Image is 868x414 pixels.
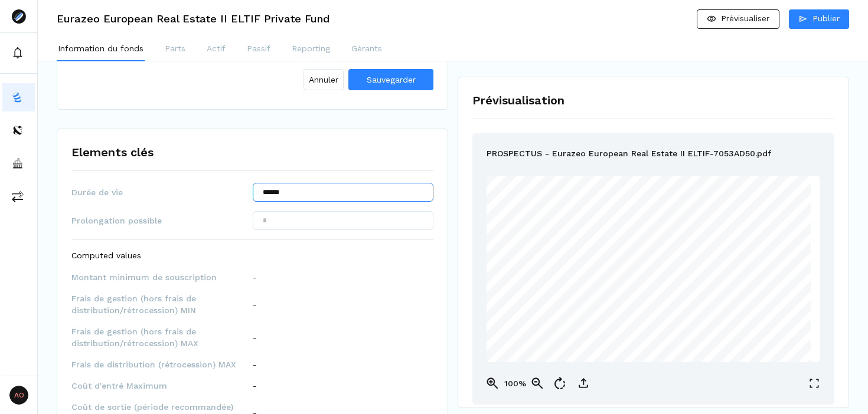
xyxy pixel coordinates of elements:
[71,143,154,161] h1: Elements clés
[492,198,573,201] span: L'apposition du visa ne peut en aucun cas servir
[165,42,185,55] p: Parts
[492,211,576,214] span: Commission de Surveillance du Secteur Financier
[253,331,257,343] p: -
[247,42,270,55] p: Passif
[503,377,527,390] p: 100%
[71,326,253,349] span: Frais de gestion (hors frais de distribution/rétrocession) MAX
[12,157,24,169] img: asset-managers
[71,215,253,226] span: Prolongation possible
[12,91,24,103] img: funds
[57,14,329,24] h3: Eurazeo European Real Estate II ELTIF Private Fund
[12,190,24,202] img: commissions
[2,149,35,178] button: asset-managers
[472,91,834,109] h1: Prévisualisation
[492,193,546,197] span: VISA 2022/168502-13294-0-PC
[253,271,257,283] p: -
[789,9,849,29] button: Publier
[292,42,330,55] p: Reporting
[71,293,253,316] span: Frais de gestion (hors frais de distribution/rétrocession) MIN
[367,75,416,84] span: Sauvegarder
[71,186,253,198] span: Durée de vie
[71,249,433,262] p: Computed values
[697,9,779,29] button: Prévisualiser
[57,38,145,61] button: Information du fonds
[812,12,840,25] p: Publier
[2,83,35,111] button: funds
[71,380,253,392] span: Coût d'entré Maximum
[348,69,433,90] button: Sauvegarder
[492,202,531,206] span: d'argument de publicité
[205,38,227,61] button: Actif
[207,42,226,55] p: Actif
[58,42,143,55] p: Information du fonds
[9,386,28,405] span: AO
[253,380,257,392] p: -
[246,38,272,61] button: Passif
[351,42,382,55] p: Gérants
[350,38,383,61] button: Gérants
[164,38,187,61] button: Parts
[721,12,769,25] p: Prévisualiser
[2,116,35,144] button: distributors
[309,74,338,86] span: Annuler
[304,69,344,90] button: Annuler
[71,271,253,283] span: Montant minimum de souscription
[487,147,771,162] p: PROSPECTUS - Eurazeo European Real Estate II ELTIF-7053AD50.pdf
[291,38,331,61] button: Reporting
[253,298,257,310] p: -
[12,124,24,136] img: distributors
[492,206,587,210] span: [GEOGRAPHIC_DATA], [GEOGRAPHIC_DATA] [DATE]
[253,359,257,370] p: -
[2,182,35,211] button: commissions
[71,359,253,370] span: Frais de distribution (rétrocession) MAX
